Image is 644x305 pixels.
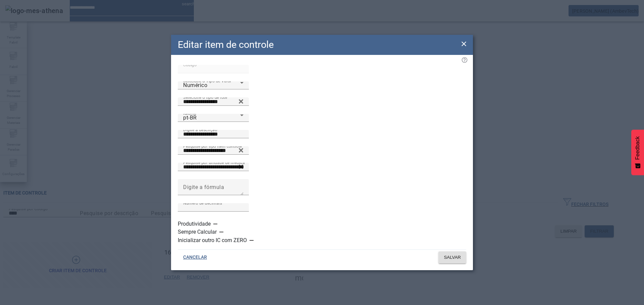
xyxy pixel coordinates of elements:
button: Feedback - Mostrar pesquisa [631,130,644,175]
mat-label: Digite a fórmula [183,184,224,190]
button: CANCELAR [178,251,212,263]
mat-label: Pesquise por tipo item controle [183,144,242,148]
span: SALVAR [444,254,461,261]
label: Inicializar outro IC com ZERO [178,236,248,244]
mat-label: Número de decimais [183,201,222,205]
span: CANCELAR [183,254,207,261]
input: Number [183,147,244,155]
span: pt-BR [183,115,197,121]
input: Number [183,163,244,171]
mat-label: Digite a descrição [183,127,217,132]
button: SALVAR [438,251,466,263]
mat-label: Selecione o tipo de lote [183,95,227,99]
input: Number [183,98,244,106]
h2: Editar item de controle [178,37,274,52]
span: Feedback [635,136,641,160]
span: Numérico [183,82,207,88]
label: Sempre Calcular [178,228,218,236]
mat-label: Pesquise por unidade de medida [183,160,245,165]
mat-label: Código [183,62,197,67]
label: Produtividade [178,220,212,228]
